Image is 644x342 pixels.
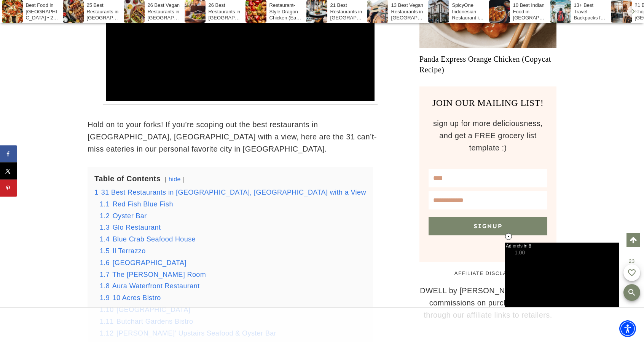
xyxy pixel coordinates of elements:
b: Table of Contents [94,174,161,183]
span: Aura Waterfront Restaurant [112,282,200,290]
h5: AFFILIATE DISCLAIMER [419,270,556,277]
a: Scroll to top [626,233,640,247]
a: hide [169,176,181,182]
h3: JOIN OUR MAILING LIST! [429,96,547,110]
span: Oyster Bar [113,212,147,220]
span: 1.2 [100,212,110,220]
a: 1.7 The [PERSON_NAME] Room [100,271,206,278]
span: 1.8 [100,282,110,290]
span: [GEOGRAPHIC_DATA] [116,306,190,313]
iframe: Advertisement [505,243,619,307]
a: 1.4 Blue Crab Seafood House [100,235,196,243]
a: 1.1 Red Fish Blue Fish [100,200,173,208]
a: 1.8 Aura Waterfront Restaurant [100,282,199,290]
span: 1.6 [100,259,110,267]
span: 31 Best Restaurants in [GEOGRAPHIC_DATA], [GEOGRAPHIC_DATA] with a View [101,189,366,196]
a: 1.6 [GEOGRAPHIC_DATA] [100,259,187,267]
a: 1.2 Oyster Bar [100,212,147,220]
p: Hold on to your forks! If you’re scoping out the best restaurants in [GEOGRAPHIC_DATA], [GEOGRAPH... [88,118,393,155]
span: 1.3 [100,224,110,231]
a: 1.10 [GEOGRAPHIC_DATA] [100,306,190,313]
a: 1.5 Il Terrazzo [100,247,146,255]
span: Red Fish Blue Fish [113,200,173,208]
span: 1 [94,189,98,196]
a: 1.9 10 Acres Bistro [100,294,161,302]
div: Accessibility Menu [619,320,636,337]
span: 1.7 [100,271,110,278]
span: Blue Crab Seafood House [113,235,196,243]
a: 1.3 Glo Restaurant [100,224,161,231]
span: 1.4 [100,235,110,243]
span: Glo Restaurant [113,224,161,231]
a: 1 31 Best Restaurants in [GEOGRAPHIC_DATA], [GEOGRAPHIC_DATA] with a View [94,189,366,196]
span: 10 Acres Bistro [113,294,161,302]
a: Panda Express Orange Chicken (Copycat Recipe) [419,54,556,75]
span: 1.1 [100,200,110,208]
span: 1.9 [100,294,110,302]
button: Signup [429,217,547,235]
span: 1.10 [100,306,114,313]
span: 1.5 [100,247,110,255]
span: [GEOGRAPHIC_DATA] [113,259,187,267]
p: DWELL by [PERSON_NAME] receives commissions on purchases made through our affiliate links to reta... [419,284,556,321]
span: The [PERSON_NAME] Room [112,271,206,278]
iframe: Advertisement [183,308,461,342]
span: Il Terrazzo [113,247,146,255]
p: sign up for more deliciousness, and get a FREE grocery list template :) [429,117,547,154]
